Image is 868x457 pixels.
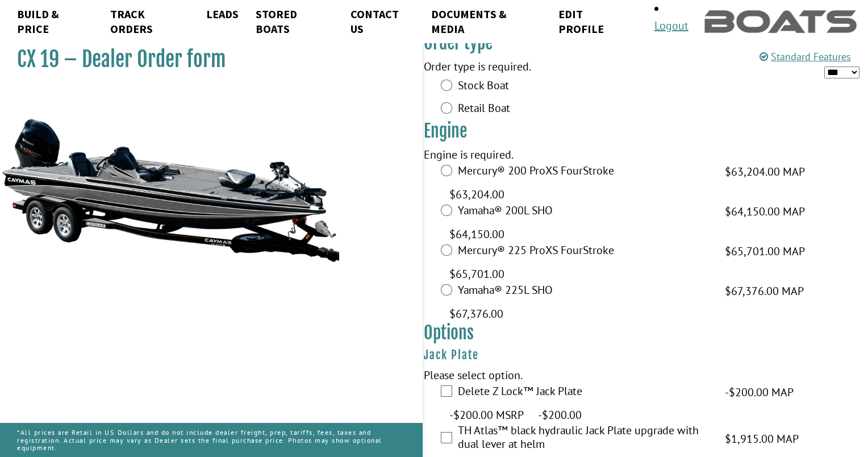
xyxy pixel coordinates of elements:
span: $64,150.00 [449,226,504,243]
div: Order type is required. [424,58,868,75]
h3: Options [424,322,868,343]
a: Track Orders [105,7,195,36]
a: Stored Boats [250,7,339,36]
h3: Engine [424,121,868,142]
span: $64,150.00 MAP [725,203,805,220]
img: header-img-254127e0d71590253d4cf57f5b8b17b756bd278d0e62775bdf129cc0fd38fc60.png [704,10,857,33]
a: Contact Us [345,7,420,36]
span: -$200.00 MAP [725,384,794,401]
label: Stock Boat [458,78,711,95]
span: $67,376.00 [449,305,503,322]
span: $67,376.00 MAP [725,282,804,300]
a: Documents & Media [425,7,548,36]
div: Engine is required. [424,146,868,163]
a: Standard Features [759,50,851,63]
span: $1,915.00 MAP [725,430,799,447]
span: -$200.00 [538,406,582,423]
span: $65,701.00 [449,265,504,282]
label: Retail Boat [458,101,711,118]
label: Delete Z Lock™ Jack Plate [458,384,711,401]
p: *All prices are Retail in US Dollars and do not include dealer freight, prep, tariffs, fees, taxe... [17,423,406,457]
a: Leads [201,7,244,22]
div: Please select option. [424,367,868,384]
label: TH Atlas™ black hydraulic Jack Plate upgrade with dual lever at helm [458,423,711,454]
span: $63,204.00 [449,186,504,203]
a: Edit Profile [553,7,636,36]
h4: Jack Plate [424,348,868,362]
label: Mercury® 200 ProXS FourStroke [458,164,711,180]
label: Mercury® 225 ProXS FourStroke [458,243,711,260]
span: $63,204.00 MAP [725,163,805,180]
span: -$200.00 MSRP [449,406,524,423]
a: Logout [654,18,688,33]
label: Yamaha® 225L SHO [458,283,711,300]
span: $65,701.00 MAP [725,243,805,260]
label: Yamaha® 200L SHO [458,203,711,220]
a: Build & Price [11,7,99,36]
h1: CX 19 – Dealer Order form [17,47,394,72]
